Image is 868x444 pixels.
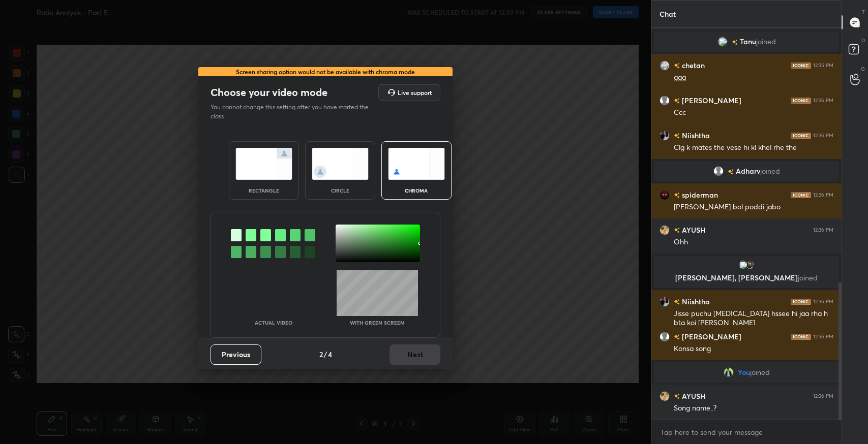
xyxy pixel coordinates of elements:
[674,63,680,69] img: no-rating-badge.077c3623.svg
[791,62,811,69] img: iconic-dark.1390631f.png
[680,391,705,401] h6: AYUSH
[255,320,292,325] p: Actual Video
[791,334,811,340] img: iconic-dark.1390631f.png
[674,108,833,118] div: Ccc
[680,296,710,307] h6: Niishtha
[813,133,833,139] div: 12:36 PM
[660,131,670,141] img: ad272033536c48d4b16281c08923f8af.jpg
[738,368,750,376] span: You
[328,349,332,360] h4: 4
[674,133,680,139] img: no-rating-badge.077c3623.svg
[813,334,833,340] div: 12:36 PM
[674,394,680,399] img: no-rating-badge.077c3623.svg
[680,130,710,141] h6: Niishtha
[674,202,833,212] div: [PERSON_NAME] bol poddi jabo
[674,403,833,414] div: Song name..?
[674,299,680,305] img: no-rating-badge.077c3623.svg
[396,188,437,193] div: chroma
[680,60,705,71] h6: chetan
[660,274,833,282] p: [PERSON_NAME], [PERSON_NAME]
[760,167,780,175] span: joined
[211,344,261,365] button: Previous
[680,331,741,342] h6: [PERSON_NAME]
[680,225,705,235] h6: AYUSH
[211,103,375,121] p: You cannot change this setting after you have started the class
[674,228,680,233] img: no-rating-badge.077c3623.svg
[244,188,284,193] div: rectangle
[660,391,670,401] img: 7cfc2a8212da4a0a893e238ab5599d7a.jpg
[745,260,755,270] img: a00a358157fa4028a0a58a8c7fa0c17e.jpg
[732,40,738,45] img: no-rating-badge.077c3623.svg
[813,299,833,305] div: 12:36 PM
[651,1,684,27] p: Chat
[320,188,361,193] div: circle
[680,95,741,106] h6: [PERSON_NAME]
[680,189,718,200] h6: spiderman
[324,349,327,360] h4: /
[660,332,670,342] img: default.png
[235,148,292,180] img: normalScreenIcon.ae25ed63.svg
[738,260,748,270] img: 3
[660,96,670,106] img: default.png
[740,38,756,46] span: Tanu
[713,166,724,176] img: default.png
[813,393,833,399] div: 12:36 PM
[674,237,833,247] div: Ohh
[724,367,734,377] img: fcc3dd17a7d24364a6f5f049f7d33ac3.jpg
[674,309,833,328] div: Jisse puchu [MEDICAL_DATA] hssee hi jaa rha h bta koi [PERSON_NAME]
[660,60,670,71] img: 1887a6d9930d4028aa76f830af21daf5.jpg
[198,67,453,76] div: Screen sharing option would not be available with chroma mode
[319,349,323,360] h4: 2
[211,86,327,99] h2: Choose your video mode
[660,190,670,200] img: d7b266e9af654528916c65a7cf32705e.jpg
[660,297,670,307] img: ad272033536c48d4b16281c08923f8af.jpg
[813,192,833,198] div: 12:36 PM
[651,28,842,420] div: grid
[750,368,770,376] span: joined
[813,227,833,233] div: 12:36 PM
[862,8,865,16] p: T
[798,273,818,282] span: joined
[861,37,865,44] p: D
[674,98,680,104] img: no-rating-badge.077c3623.svg
[717,37,728,47] img: 3
[791,192,811,198] img: iconic-dark.1390631f.png
[736,167,760,175] span: Adharv
[350,320,404,325] p: With green screen
[398,89,432,96] h5: Live support
[674,143,833,153] div: Clg k mates the vese hi kl khel rhe the
[861,65,865,73] p: G
[813,62,833,69] div: 12:35 PM
[791,133,811,139] img: iconic-dark.1390631f.png
[660,225,670,235] img: 7cfc2a8212da4a0a893e238ab5599d7a.jpg
[813,98,833,104] div: 12:36 PM
[674,334,680,340] img: no-rating-badge.077c3623.svg
[674,73,833,83] div: ggg
[791,299,811,305] img: iconic-dark.1390631f.png
[388,148,445,180] img: chromaScreenIcon.c19ab0a0.svg
[728,169,734,175] img: no-rating-badge.077c3623.svg
[312,148,369,180] img: circleScreenIcon.acc0effb.svg
[791,98,811,104] img: iconic-dark.1390631f.png
[674,344,833,354] div: Konsa song
[674,193,680,198] img: no-rating-badge.077c3623.svg
[756,38,776,46] span: joined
